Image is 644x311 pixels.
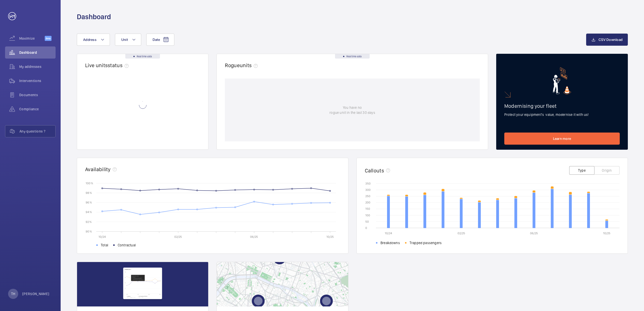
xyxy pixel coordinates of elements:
text: 250 [365,194,370,198]
p: Protect your equipment's value, modernise it with us! [504,112,620,117]
text: 10/24 [99,235,106,239]
span: Total [101,243,108,248]
text: 92 % [86,220,92,223]
span: Any questions ? [19,129,55,134]
text: 100 % [86,181,93,185]
text: 50 [365,220,369,223]
h2: Live units [85,62,131,68]
div: Real time data [125,54,160,59]
button: Address [77,34,110,46]
span: Date [153,38,160,42]
text: 10/25 [326,235,334,239]
button: Type [569,166,594,175]
text: 02/25 [457,231,465,235]
text: 10/25 [603,231,610,235]
text: 350 [365,182,371,185]
span: CSV Download [599,38,623,42]
span: Compliance [19,107,56,112]
img: marketing-card.svg [553,67,571,95]
button: Origin [594,166,619,175]
h2: Rogue [225,62,260,68]
text: 06/25 [250,235,258,239]
text: 150 [365,207,370,211]
span: Contractual [118,243,136,248]
text: 06/25 [530,231,538,235]
span: Documents [19,92,56,97]
h2: Callouts [365,167,384,174]
text: 300 [365,188,371,192]
span: Unit [121,38,128,42]
span: status [108,62,131,68]
div: Real time data [335,54,370,59]
span: Beta [45,36,52,41]
span: Maximize [19,36,45,41]
span: Trapped passengers [409,240,441,245]
text: 10/24 [385,231,392,235]
text: 100 [365,214,370,217]
text: 90 % [86,229,92,233]
p: TH [11,291,15,296]
h2: Availability [85,166,111,172]
text: 02/25 [174,235,182,239]
span: Breakdowns [380,240,400,245]
text: 96 % [86,201,92,204]
a: Learn more [504,133,620,145]
text: 0 [365,226,367,230]
span: My addresses [19,64,56,69]
span: units [240,62,260,68]
text: 98 % [86,191,92,195]
text: 200 [365,201,370,204]
button: CSV Download [586,34,628,46]
span: Dashboard [19,50,56,55]
span: Interventions [19,78,56,83]
button: Date [146,34,174,46]
h2: Modernising your fleet [504,103,620,109]
p: You have no rogue unit in the last 30 days [329,105,375,115]
text: 94 % [86,210,92,214]
span: Address [83,38,97,42]
button: Unit [115,34,141,46]
p: [PERSON_NAME] [22,291,50,296]
h1: Dashboard [77,12,111,21]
